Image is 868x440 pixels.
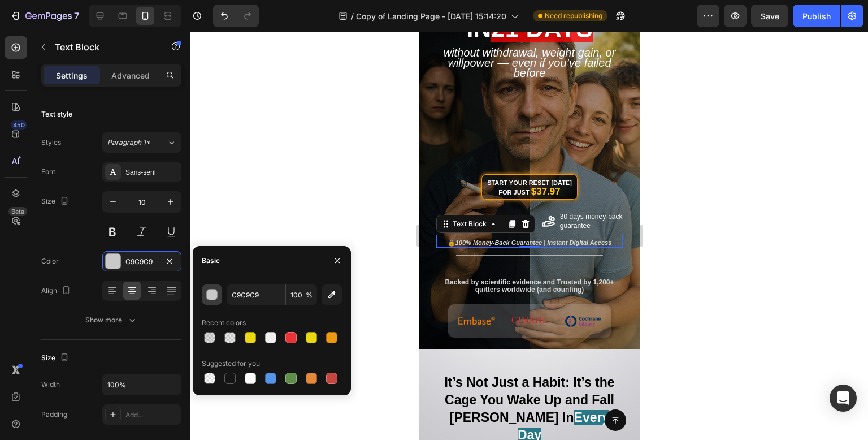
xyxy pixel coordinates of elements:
[306,290,313,300] span: %
[793,5,840,27] button: Publish
[107,137,150,148] span: Paragraph 1*
[103,374,181,395] input: Auto
[5,5,84,27] button: 7
[111,70,150,81] p: Advanced
[802,10,831,22] div: Publish
[125,410,179,420] div: Add...
[830,385,857,412] div: Open Intercom Messenger
[11,120,27,130] div: 450
[102,132,181,153] button: Paragraph 1*
[202,256,220,266] div: Basic
[41,379,60,390] div: Width
[419,32,640,440] iframe: Design area
[761,11,779,21] span: Save
[227,284,285,305] input: Eg: FFFFFF
[41,194,71,209] div: Size
[356,10,506,22] span: Copy of Landing Page - [DATE] 15:14:20
[74,9,79,23] p: 7
[85,314,138,326] div: Show more
[125,167,179,178] div: Sans-serif
[751,5,788,27] button: Save
[545,11,602,21] span: Need republishing
[213,5,259,27] div: Undo/Redo
[41,310,181,330] button: Show more
[56,70,88,81] p: Settings
[8,207,27,216] div: Beta
[125,257,158,267] div: C9C9C9
[41,109,72,119] div: Text style
[41,409,67,420] div: Padding
[41,283,73,299] div: Align
[202,359,260,369] div: Suggested for you
[41,137,61,148] div: Styles
[55,40,151,54] p: Text Block
[202,318,246,328] div: Recent colors
[41,351,71,366] div: Size
[41,167,55,177] div: Font
[351,10,354,22] span: /
[41,256,59,266] div: Color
